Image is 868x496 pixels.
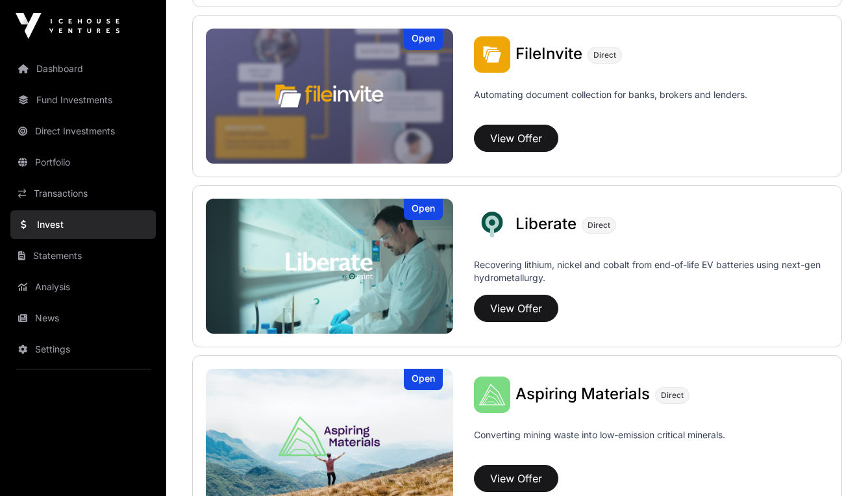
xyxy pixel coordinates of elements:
a: Portfolio [10,148,156,177]
div: Open [404,199,443,220]
a: News [10,304,156,332]
img: FileInvite [474,36,510,73]
img: Icehouse Ventures Logo [16,13,119,39]
a: Aspiring Materials [515,386,650,403]
a: Fund Investments [10,86,156,114]
span: Direct [593,50,616,60]
span: Direct [588,220,610,230]
a: Invest [10,210,156,239]
iframe: Chat Widget [803,434,868,496]
img: Liberate [474,206,510,243]
a: Settings [10,335,156,364]
a: Statements [10,242,156,270]
span: Aspiring Materials [515,384,650,403]
button: View Offer [474,465,558,492]
p: Automating document collection for banks, brokers and lenders. [474,88,747,119]
a: Direct Investments [10,117,156,145]
a: Analysis [10,273,156,301]
p: Converting mining waste into low-emission critical minerals. [474,428,725,460]
a: FileInvite [515,46,582,63]
div: Open [404,29,443,50]
a: LiberateOpen [206,199,453,334]
a: FileInviteOpen [206,29,453,164]
button: View Offer [474,295,558,322]
p: Recovering lithium, nickel and cobalt from end-of-life EV batteries using next-gen hydrometallurgy. [474,258,828,290]
span: Liberate [515,214,577,233]
div: Open [404,369,443,390]
img: Liberate [206,199,453,334]
span: Direct [661,390,684,401]
a: Liberate [515,216,577,233]
span: FileInvite [515,44,582,63]
img: FileInvite [206,29,453,164]
img: Aspiring Materials [474,377,510,413]
a: Dashboard [10,55,156,83]
a: Transactions [10,179,156,208]
button: View Offer [474,125,558,152]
